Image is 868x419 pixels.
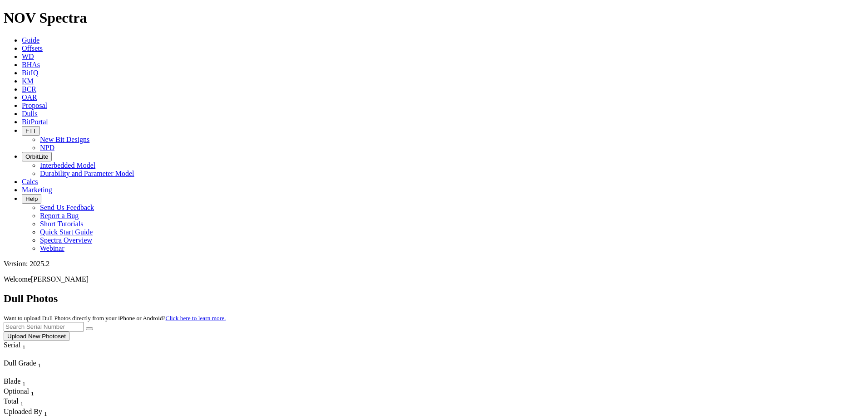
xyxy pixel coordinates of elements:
[4,408,42,415] span: Uploaded By
[4,10,864,26] h1: NOV Spectra
[22,77,34,85] a: KM
[22,377,25,385] span: Sort None
[22,110,38,117] a: Dulls
[40,204,94,211] a: Send Us Feedback
[4,275,864,283] p: Welcome
[4,397,35,407] div: Total Sort None
[22,102,47,109] a: Proposal
[4,292,864,305] h2: Dull Photos
[40,244,64,252] a: Webinar
[4,359,67,369] div: Dull Grade Sort None
[22,36,39,44] a: Guide
[22,380,25,387] sub: 1
[4,387,35,397] div: Optional Sort None
[4,341,42,351] div: Serial Sort None
[31,275,89,283] span: [PERSON_NAME]
[4,408,89,418] div: Uploaded By Sort None
[4,341,20,349] span: Serial
[22,93,37,101] a: OAR
[38,359,41,367] span: Sort None
[166,315,226,322] a: Click here to learn more.
[22,61,40,68] a: BHAs
[25,127,36,134] span: FTT
[40,220,84,228] a: Short Tutorials
[4,351,42,359] div: Column Menu
[31,390,34,397] sub: 1
[22,194,41,204] button: Help
[22,152,52,161] button: OrbitLite
[4,331,69,341] button: Upload New Photoset
[22,186,52,194] a: Marketing
[40,161,95,169] a: Interbedded Model
[22,344,25,351] sub: 1
[22,44,43,52] a: Offsets
[44,410,47,417] sub: 1
[4,369,67,377] div: Column Menu
[22,85,36,93] a: BCR
[25,195,38,202] span: Help
[22,69,38,77] a: BitIQ
[22,126,40,136] button: FTT
[4,387,35,397] div: Sort None
[44,408,47,415] span: Sort None
[22,178,38,185] a: Calcs
[40,170,134,177] a: Durability and Parameter Model
[40,228,93,236] a: Quick Start Guide
[40,212,79,219] a: Report a Bug
[38,362,41,369] sub: 1
[4,377,35,387] div: Blade Sort None
[40,236,92,244] a: Spectra Overview
[20,400,24,407] sub: 1
[40,144,54,151] a: NPD
[4,397,35,407] div: Sort None
[31,387,34,395] span: Sort None
[22,53,34,60] a: WD
[4,359,67,377] div: Sort None
[4,341,42,359] div: Sort None
[4,377,35,387] div: Sort None
[25,153,48,160] span: OrbitLite
[22,341,25,349] span: Sort None
[4,315,226,322] small: Want to upload Dull Photos directly from your iPhone or Android?
[40,136,89,143] a: New Bit Designs
[4,377,20,385] span: Blade
[20,397,24,405] span: Sort None
[4,322,84,331] input: Search Serial Number
[4,359,36,367] span: Dull Grade
[4,260,864,268] div: Version: 2025.2
[22,118,48,126] a: BitPortal
[4,387,29,395] span: Optional
[4,397,19,405] span: Total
